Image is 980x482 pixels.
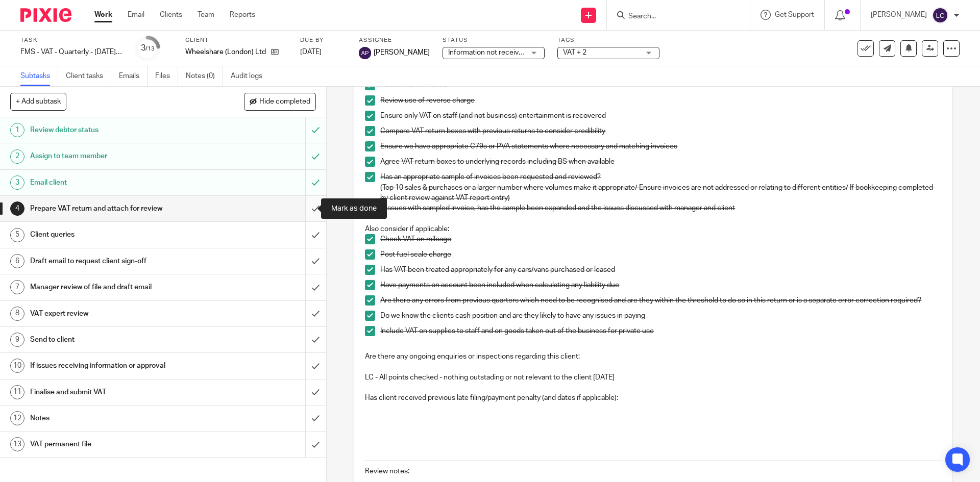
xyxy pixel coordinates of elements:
[380,95,941,106] p: Review use of reverse charge
[259,98,310,106] span: Hide completed
[230,10,255,20] a: Reports
[20,66,58,86] a: Subtasks
[932,7,948,23] img: svg%3E
[380,126,941,136] p: Compare VAT return boxes with previous returns to consider credibility
[627,12,719,21] input: Search
[30,122,207,138] h1: Review debtor status
[30,437,207,452] h1: VAT permanent file
[380,311,941,321] p: Do we know the clients cash position and are they likely to have any issues in paying
[380,172,941,182] p: Has an appropriate sample of invoices been requested and reviewed?
[10,93,66,110] button: + Add subtask
[380,111,941,121] p: Ensure only VAT on staff (and not business) entertainment is recovered
[160,10,182,20] a: Clients
[94,10,112,20] a: Work
[10,254,24,268] div: 6
[359,47,371,59] img: svg%3E
[30,148,207,164] h1: Assign to team member
[30,306,207,321] h1: VAT expert review
[380,183,941,204] p: (Top 10 sales & purchases or a larger number where volumes make it appropriate/ Ensure invoices a...
[10,385,24,399] div: 11
[10,149,24,164] div: 2
[380,234,941,244] p: Check VAT on mileage
[30,201,207,216] h1: Prepare VAT return and attach for review
[20,47,122,57] div: FMS - VAT - Quarterly - [DATE] - [DATE]
[10,333,24,347] div: 9
[365,466,941,476] p: Review notes:
[20,47,122,57] div: FMS - VAT - Quarterly - July - September, 2025
[10,359,24,373] div: 10
[141,42,155,54] div: 3
[448,49,527,56] span: Information not received
[185,47,266,57] p: Wheelshare (London) Ltd
[380,265,941,275] p: Has VAT been treated appropriately for any cars/vans purchased or leased
[365,393,941,403] p: Has client received previous late filing/payment penalty (and dates if applicable):
[365,362,941,383] p: LC - All points checked - nothing outstading or not relevant to the client [DATE]
[359,36,430,44] label: Assignee
[300,48,322,56] span: [DATE]
[775,11,814,18] span: Get Support
[185,36,287,44] label: Client
[128,10,144,20] a: Email
[10,411,24,425] div: 12
[66,66,111,86] a: Client tasks
[871,10,927,20] p: [PERSON_NAME]
[443,36,545,44] label: Status
[30,175,207,190] h1: Email client
[10,307,24,321] div: 8
[10,437,24,451] div: 13
[380,295,941,306] p: Are there any errors from previous quarters which need to be recognised and are they within the t...
[10,228,24,242] div: 5
[365,224,941,234] p: Also consider if applicable:
[10,175,24,190] div: 3
[231,66,270,86] a: Audit logs
[155,66,178,86] a: Files
[244,93,316,110] button: Hide completed
[30,253,207,269] h1: Draft email to request client sign-off
[380,280,941,290] p: Have payments on account been included when calculating any liability due
[380,249,941,260] p: Post fuel scale charge
[365,351,941,362] p: Are there any ongoing enquiries or inspections regarding this client:
[198,10,214,20] a: Team
[145,46,155,52] small: /13
[186,66,223,86] a: Notes (0)
[380,326,941,336] p: Include VAT on supplies to staff and on goods taken out of the business for private use
[300,36,346,44] label: Due by
[380,157,941,167] p: Agree VAT return boxes to underlying records including BS when available
[380,141,941,151] p: Ensure we have appropriate C79s or PVA statements where necessary and matching invoices
[374,47,430,58] span: [PERSON_NAME]
[380,203,941,213] p: If issues with sampled invoice, has the sample been expanded and the issues discussed with manage...
[30,227,207,242] h1: Client queries
[563,49,586,56] span: VAT + 2
[10,280,24,294] div: 7
[20,8,71,22] img: Pixie
[20,36,122,44] label: Task
[30,411,207,426] h1: Notes
[10,123,24,137] div: 1
[557,36,659,44] label: Tags
[119,66,148,86] a: Emails
[30,385,207,400] h1: Finalise and submit VAT
[30,332,207,347] h1: Send to client
[30,280,207,295] h1: Manager review of file and draft email
[30,358,207,373] h1: If issues receiving information or approval
[10,201,24,216] div: 4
